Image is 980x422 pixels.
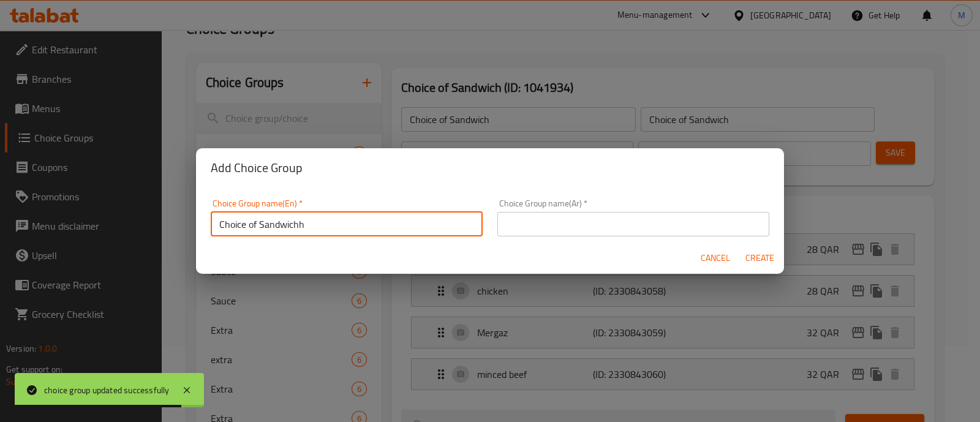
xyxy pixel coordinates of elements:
[44,383,170,397] div: choice group updated successfully
[211,212,483,236] input: Please enter Choice Group name(en)
[696,247,735,269] button: Cancel
[211,158,769,178] h2: Add Choice Group
[745,251,774,266] span: Create
[497,212,769,236] input: Please enter Choice Group name(ar)
[701,251,730,266] span: Cancel
[740,247,779,269] button: Create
